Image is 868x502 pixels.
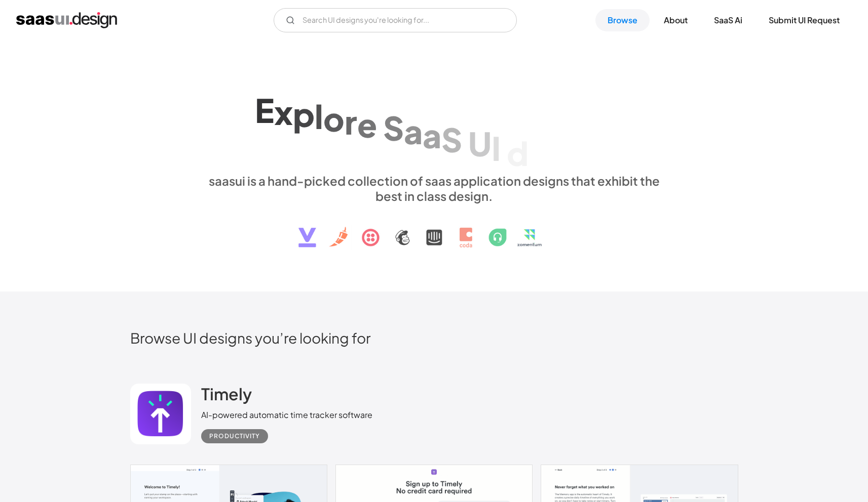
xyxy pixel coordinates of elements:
img: text, icon, saas logo [281,203,588,256]
a: About [652,9,700,31]
div: I [492,129,501,168]
div: a [404,112,423,151]
div: Productivity [209,430,260,442]
div: S [383,108,404,147]
a: Timely [201,384,252,409]
div: r [345,102,357,141]
div: a [423,116,441,155]
div: x [274,93,293,132]
a: Browse [595,9,650,31]
div: l [315,97,323,136]
h1: Explore SaaS UI design patterns & interactions. [201,86,667,163]
div: AI-powered automatic time tracker software [201,409,372,421]
input: Search UI designs you're looking for... [274,8,517,32]
form: Email Form [274,8,517,32]
a: home [16,12,117,28]
div: d [507,134,529,173]
div: o [323,99,345,138]
div: E [255,91,274,130]
a: SaaS Ai [702,9,754,31]
h2: Browse UI designs you’re looking for [130,329,738,347]
a: Submit UI Request [757,9,852,31]
div: e [357,105,377,144]
div: p [293,95,315,134]
div: S [441,120,462,159]
h2: Timely [201,384,252,404]
div: saasui is a hand-picked collection of saas application designs that exhibit the best in class des... [201,173,667,203]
